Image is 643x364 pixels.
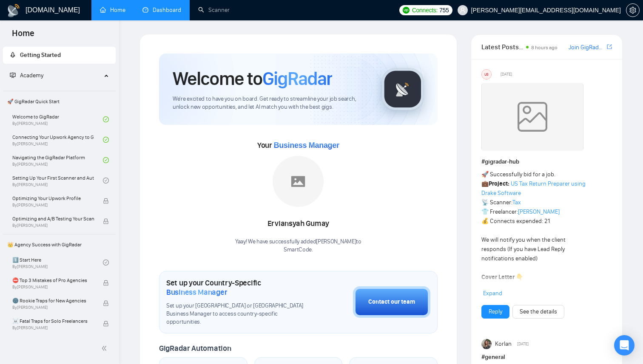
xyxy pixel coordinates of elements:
span: GigRadar Automation [159,344,231,353]
a: homeHome [100,6,125,14]
span: 755 [439,6,449,15]
span: By [PERSON_NAME] [12,325,94,330]
a: Reply [489,307,502,316]
span: Korlan [495,339,512,349]
span: lock [103,300,109,306]
span: Your [257,141,339,150]
span: 👑 Agency Success with GigRadar [4,236,115,253]
span: By [PERSON_NAME] [12,305,94,310]
button: Reply [481,305,509,319]
span: check-circle [103,178,109,183]
a: Tax [512,199,521,206]
li: Getting Started [3,47,116,64]
img: weqQh+iSagEgQAAAABJRU5ErkJggg== [481,83,583,151]
span: Business Manager [166,288,227,297]
span: Optimizing and A/B Testing Your Scanner for Better Results [12,214,94,223]
span: lock [103,280,109,286]
span: By [PERSON_NAME] [12,203,94,208]
div: US [482,70,491,79]
a: setting [626,7,640,14]
button: Contact our team [353,286,430,318]
a: Navigating the GigRadar PlatformBy[PERSON_NAME] [12,151,103,169]
span: [DATE] [517,340,529,348]
span: Expand [483,290,502,297]
img: placeholder.png [273,156,324,207]
span: 🚀 GigRadar Quick Start [4,93,115,110]
p: SmartCode . [235,246,361,254]
span: ☠️ Fatal Traps for Solo Freelancers [12,317,94,325]
span: Academy [10,72,43,79]
img: upwork-logo.png [403,7,410,14]
span: lock [103,218,109,224]
div: Yaay! We have successfully added [PERSON_NAME] to [235,238,361,254]
button: See the details [512,305,564,319]
strong: Project: [489,180,509,187]
span: Business Manager [273,141,339,150]
img: logo [7,4,20,17]
span: fund-projection-screen [10,72,16,78]
span: Set up your [GEOGRAPHIC_DATA] or [GEOGRAPHIC_DATA] Business Manager to access country-specific op... [166,302,310,326]
span: 🌚 Rookie Traps for New Agencies [12,296,94,305]
a: See the details [520,307,557,316]
h1: Welcome to [173,67,332,90]
span: Connects: [412,6,438,15]
span: check-circle [103,137,109,143]
h1: # gigradar-hub [481,157,612,166]
a: searchScanner [198,6,230,14]
button: setting [626,3,640,17]
div: Erviansyah Gumay [235,217,361,231]
div: Contact our team [368,297,415,307]
span: Home [5,27,41,45]
a: Join GigRadar Slack Community [569,43,605,52]
img: gigradar-logo.png [381,68,424,110]
span: lock [103,198,109,204]
span: Getting Started [20,51,61,59]
a: Setting Up Your First Scanner and Auto-BidderBy[PERSON_NAME] [12,171,103,190]
span: Latest Posts from the GigRadar Community [481,42,524,52]
img: Korlan [481,339,492,349]
span: We're excited to have you on board. Get ready to streamline your job search, unlock new opportuni... [173,95,368,111]
a: Connecting Your Upwork Agency to GigRadarBy[PERSON_NAME] [12,130,103,149]
h1: # general [481,353,612,362]
span: By [PERSON_NAME] [12,223,94,228]
span: setting [626,7,639,14]
span: check-circle [103,157,109,163]
a: [PERSON_NAME] [518,208,560,215]
span: export [607,43,612,50]
span: check-circle [103,116,109,122]
a: export [607,43,612,51]
a: US Tax Return Preparer using Drake Software [481,180,586,197]
a: Welcome to GigRadarBy[PERSON_NAME] [12,110,103,129]
span: Optimizing Your Upwork Profile [12,194,94,203]
span: lock [103,321,109,327]
span: check-circle [103,260,109,265]
span: By [PERSON_NAME] [12,285,94,290]
a: 1️⃣ Start HereBy[PERSON_NAME] [12,253,103,272]
a: dashboardDashboard [142,6,181,14]
span: Academy [20,72,43,79]
div: Open Intercom Messenger [614,335,634,356]
span: [DATE] [501,71,512,78]
h1: Set up your Country-Specific [166,278,310,297]
span: ⛔ Top 3 Mistakes of Pro Agencies [12,276,94,285]
span: GigRadar [262,67,332,90]
span: rocket [10,52,16,58]
span: double-left [101,344,110,353]
span: user [460,7,466,13]
strong: Cover Letter 👇 [481,274,523,281]
span: 8 hours ago [531,45,558,51]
